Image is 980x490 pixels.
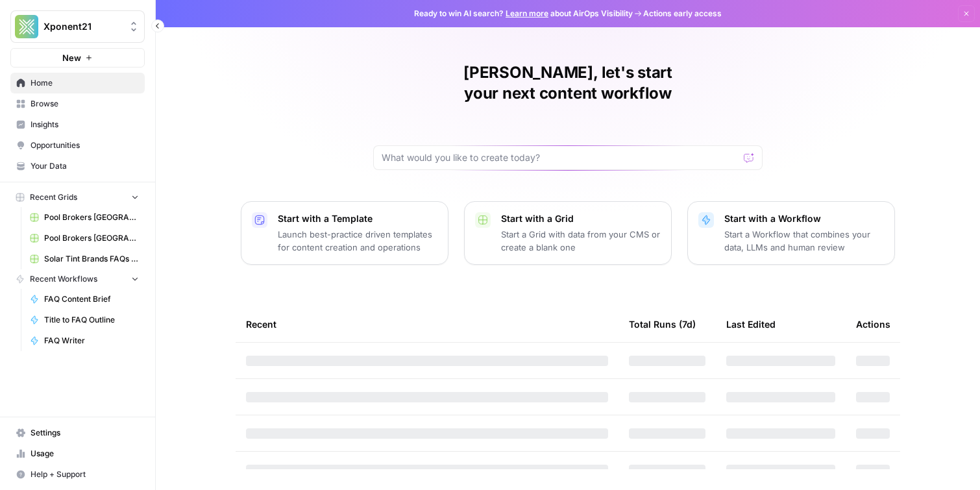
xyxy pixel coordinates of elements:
span: Browse [31,98,139,110]
span: Opportunities [31,140,139,151]
a: FAQ Writer [24,330,145,351]
span: Solar Tint Brands FAQs Workflows [44,253,139,265]
p: Launch best-practice driven templates for content creation and operations [278,228,437,254]
img: Xponent21 Logo [15,15,38,38]
span: New [62,51,81,64]
input: What would you like to create today? [382,151,739,164]
p: Start with a Template [278,212,437,225]
button: Help + Support [10,464,145,485]
a: Pool Brokers [GEOGRAPHIC_DATA] [24,207,145,228]
a: Pool Brokers [GEOGRAPHIC_DATA] [24,228,145,249]
p: Start with a Grid [501,212,661,225]
button: Workspace: Xponent21 [10,10,145,43]
h1: [PERSON_NAME], let's start your next content workflow [373,62,763,104]
button: Start with a WorkflowStart a Workflow that combines your data, LLMs and human review [687,201,895,265]
button: Start with a TemplateLaunch best-practice driven templates for content creation and operations [241,201,448,265]
div: Total Runs (7d) [629,306,696,342]
button: Recent Workflows [10,269,145,289]
span: Help + Support [31,469,139,480]
span: FAQ Content Brief [44,293,139,305]
div: Actions [856,306,890,342]
span: Recent Workflows [30,273,97,285]
button: New [10,48,145,67]
span: Title to FAQ Outline [44,314,139,326]
a: Title to FAQ Outline [24,310,145,330]
div: Recent [246,306,608,342]
button: Start with a GridStart a Grid with data from your CMS or create a blank one [464,201,672,265]
a: Learn more [506,8,548,18]
span: Pool Brokers [GEOGRAPHIC_DATA] [44,232,139,244]
span: Actions early access [643,8,722,19]
a: Settings [10,423,145,443]
a: Insights [10,114,145,135]
p: Start a Grid with data from your CMS or create a blank one [501,228,661,254]
span: Usage [31,448,139,459]
button: Recent Grids [10,188,145,207]
a: Opportunities [10,135,145,156]
span: Ready to win AI search? about AirOps Visibility [414,8,633,19]
span: Pool Brokers [GEOGRAPHIC_DATA] [44,212,139,223]
span: FAQ Writer [44,335,139,347]
a: Home [10,73,145,93]
p: Start with a Workflow [724,212,884,225]
span: Home [31,77,139,89]
a: Usage [10,443,145,464]
a: Your Data [10,156,145,177]
a: Solar Tint Brands FAQs Workflows [24,249,145,269]
a: FAQ Content Brief [24,289,145,310]
span: Insights [31,119,139,130]
span: Recent Grids [30,191,77,203]
span: Xponent21 [43,20,122,33]
a: Browse [10,93,145,114]
p: Start a Workflow that combines your data, LLMs and human review [724,228,884,254]
div: Last Edited [726,306,776,342]
span: Your Data [31,160,139,172]
span: Settings [31,427,139,439]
